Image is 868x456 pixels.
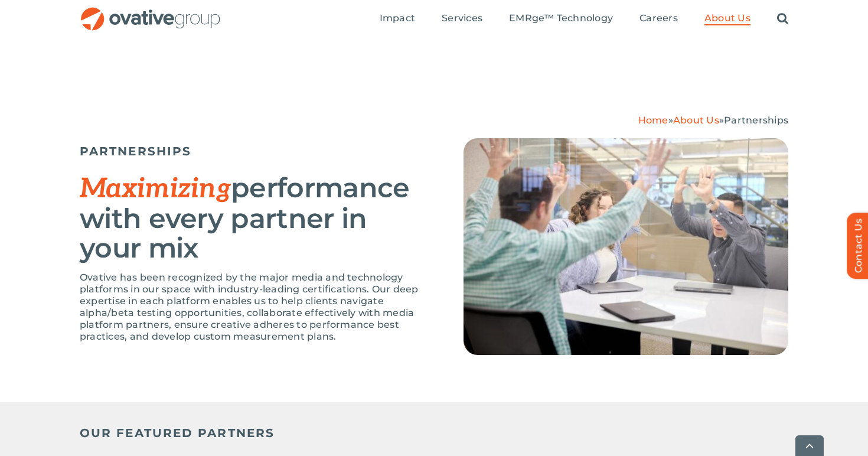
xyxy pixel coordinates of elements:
[777,12,788,25] a: Search
[380,12,415,24] span: Impact
[704,12,750,24] span: About Us
[639,12,678,24] span: Careers
[80,144,434,158] h5: PARTNERSHIPS
[509,12,613,25] a: EMRge™ Technology
[380,12,415,25] a: Impact
[442,12,482,25] a: Services
[673,115,719,126] a: About Us
[80,172,231,206] em: Maximizing
[638,115,788,126] span: » »
[80,272,434,343] p: Ovative has been recognized by the major media and technology platforms in our space with industr...
[80,6,221,17] a: OG_Full_horizontal_RGB
[724,115,788,126] span: Partnerships
[638,115,668,126] a: Home
[80,173,434,263] h2: performance with every partner in your mix
[80,426,788,440] h5: OUR FEATURED PARTNERS
[639,12,678,25] a: Careers
[442,12,482,24] span: Services
[704,12,750,25] a: About Us
[509,12,613,24] span: EMRge™ Technology
[464,138,788,355] img: Careers Collage 8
